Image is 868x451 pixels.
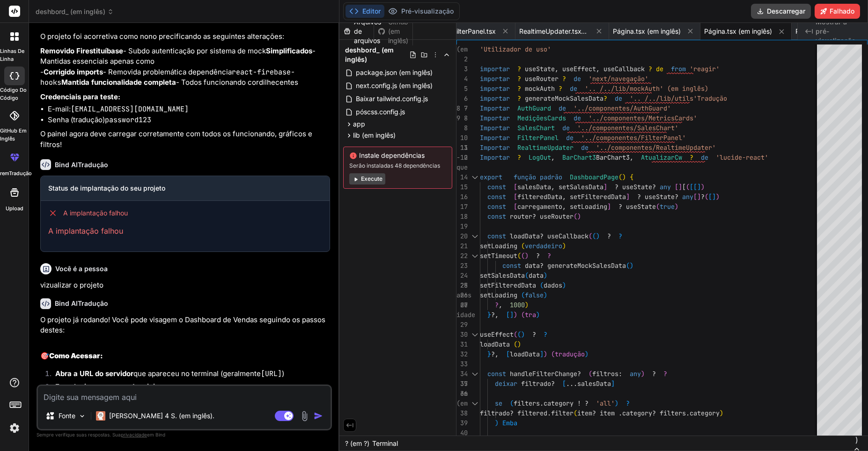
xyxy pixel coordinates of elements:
[349,162,446,170] span: Serão instaladas 48 dependências
[603,65,645,73] span: useCallback
[514,202,517,211] span: [
[562,65,596,73] span: useEffect
[314,411,323,421] img: ícone
[510,301,525,309] span: 1000
[574,114,581,122] span: de
[456,54,468,64] div: 2
[469,399,481,408] div: Clique para recolher o intervalo.
[40,129,330,150] p: O painel agora deve carregar corretamente com todos os funcionando, gráficos e filtros!
[566,133,574,142] span: de
[525,84,555,93] span: mockAuth
[562,124,570,132] span: de
[514,330,517,339] span: (
[690,65,720,73] span: 'reagir'
[615,94,622,103] span: de
[491,350,499,358] span: ?,
[266,46,312,55] strong: Simplificados
[480,143,510,152] span: Importar
[96,411,105,421] img: Claude 4 SonetoTradução
[525,74,559,83] span: useRouter
[510,311,514,319] span: ]
[626,192,630,201] span: ]
[562,281,566,289] span: )
[592,232,596,240] span: (
[551,183,555,191] span: ,
[510,409,514,417] span: ?
[562,74,566,83] span: ?
[514,183,517,191] span: [
[697,192,701,201] span: ]
[517,192,562,201] span: filteredData
[456,94,468,104] div: 6
[660,183,671,191] span: any
[55,369,330,379] p: que apareceu no terminal (geralmente )
[521,242,525,250] span: (
[456,261,468,271] div: 23
[570,84,577,93] span: de
[585,84,708,93] span: '.. /../lib/mockAuth' (em inglês)
[55,382,161,391] strong: Faça login com as credenciais:
[540,281,544,289] span: (
[581,143,588,152] span: de
[559,183,603,191] span: setSalesData
[704,27,772,36] span: Página.tsx (em inglês)
[618,232,622,240] span: ?
[607,232,611,240] span: ?
[618,202,622,211] span: ?
[456,64,468,74] div: 3
[514,399,540,407] span: filters
[532,330,536,339] span: ?
[574,212,577,221] span: (
[517,330,521,339] span: (
[353,131,396,140] span: lib (em inglês)
[480,114,510,122] span: Importar
[491,311,499,319] span: ?,
[495,301,499,309] span: ?
[487,183,506,191] span: const
[536,311,540,319] span: )
[517,153,521,162] span: ?
[562,153,596,162] span: BarChart3
[613,27,681,36] span: Página.tsx (em inglês)
[456,340,468,349] div: 31
[540,261,544,270] span: ?
[345,45,409,64] span: deshbord_ (em inglês)
[559,84,562,93] span: ?
[596,232,600,240] span: )
[456,202,468,212] div: 17
[566,379,577,388] span: ...
[577,212,581,221] span: )
[480,45,551,53] span: 'Utilizador de uso'
[55,264,108,274] h6: Você é a pessoa
[48,115,330,126] li: Senha (tradução)
[495,399,502,407] span: se
[641,153,682,162] span: AtualizarCw
[456,330,468,340] div: 30
[55,369,133,378] strong: Abra a URL do servidor
[682,192,693,201] span: any
[456,113,468,133] div: 9 - 8
[693,192,697,201] span: [
[456,408,468,418] div: 38
[514,192,517,201] span: [
[682,183,686,191] span: [
[551,379,555,388] span: ?
[487,232,506,240] span: const
[660,202,675,211] span: true
[562,202,566,211] span: ,
[603,183,607,191] span: ]
[751,4,811,19] button: Descarregar
[480,153,510,162] span: Importar
[577,124,678,132] span: '../componentes/SalesChart'
[61,78,176,87] strong: Mantida funcionalidade completa
[40,351,330,362] h2: 🎯
[63,208,128,218] span: A implantação falhou
[588,74,648,83] span: 'next/navegação'
[544,350,585,358] span: ) (tradução
[261,369,282,378] code: [URL]
[487,212,506,221] span: const
[517,133,559,142] span: FilterPanel
[521,251,525,260] span: (
[701,183,705,191] span: )
[469,172,481,182] div: Clique para recolher o intervalo.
